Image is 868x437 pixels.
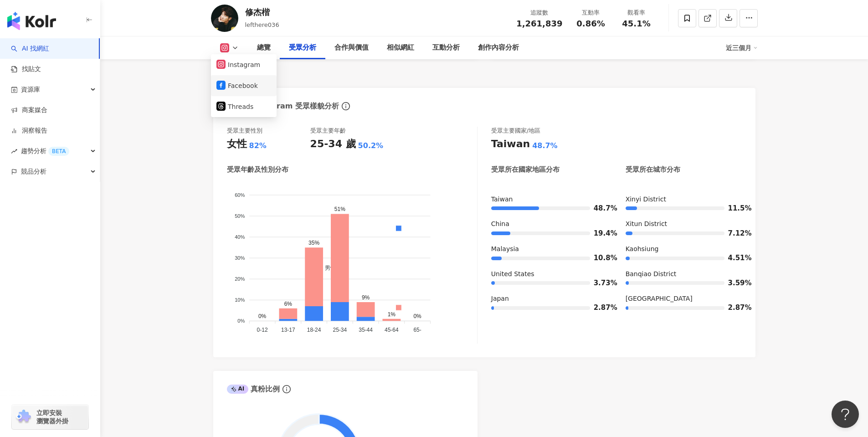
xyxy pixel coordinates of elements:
div: 互動分析 [432,42,460,53]
div: 創作內容分析 [478,42,519,53]
div: 近三個月 [726,41,758,55]
div: 受眾分析 [289,42,316,53]
span: 19.4% [594,230,607,237]
div: 互動率 [574,8,608,17]
span: 3.59% [728,280,742,287]
div: Kaohsiung [626,245,742,254]
div: 82% [249,141,267,151]
span: 競品分析 [21,161,46,182]
span: 11.5% [728,205,742,212]
div: 真粉比例 [227,384,280,394]
div: 受眾所在城市分布 [626,165,680,175]
button: Instagram [216,58,271,71]
span: 45.1% [622,19,650,28]
div: 25-34 歲 [310,137,356,151]
img: chrome extension [15,410,32,424]
tspan: 35-44 [359,327,373,333]
span: 男性 [318,265,336,271]
span: 2.87% [728,304,742,311]
span: 資源庫 [21,79,40,100]
div: 總覽 [257,42,271,53]
tspan: 18-24 [307,327,321,333]
div: 受眾主要性別 [227,127,262,135]
div: United States [491,270,607,279]
span: info-circle [340,101,351,112]
div: 48.7% [532,141,558,151]
div: Banqiao District [626,270,742,279]
a: chrome extension立即安裝 瀏覽器外掛 [12,405,88,429]
div: 受眾主要年齡 [310,127,346,135]
iframe: Help Scout Beacon - Open [832,401,859,428]
div: 受眾所在國家地區分布 [491,165,560,175]
div: 合作與價值 [334,42,369,53]
div: Malaysia [491,245,607,254]
span: 4.51% [728,255,742,262]
div: Taiwan [491,195,607,204]
div: 50.2% [358,141,384,151]
div: [GEOGRAPHIC_DATA] [626,294,742,303]
div: 修杰楷 [245,6,279,18]
div: 追蹤數 [516,8,562,17]
a: 洞察報告 [11,126,47,135]
div: Taiwan [491,137,530,151]
span: 0.86% [576,19,605,28]
tspan: 60% [235,192,245,197]
span: 10.8% [594,255,607,262]
span: 7.12% [728,230,742,237]
button: Threads [216,100,271,113]
div: AI [227,385,249,394]
div: Instagram 受眾樣貌分析 [227,101,339,111]
span: rise [11,148,17,154]
a: 商案媒合 [11,106,47,115]
div: China [491,220,607,229]
tspan: 13-17 [281,327,295,333]
img: logo [7,12,56,30]
tspan: 20% [235,276,245,282]
div: 受眾年齡及性別分布 [227,165,288,175]
tspan: 65- [413,327,421,333]
tspan: 10% [235,297,245,303]
div: 受眾主要國家/地區 [491,127,540,135]
img: KOL Avatar [211,5,238,32]
tspan: 40% [235,234,245,240]
tspan: 45-64 [385,327,399,333]
div: Japan [491,294,607,303]
tspan: 0-12 [257,327,267,333]
a: 找貼文 [11,65,41,74]
span: 3.73% [594,280,607,287]
span: 立即安裝 瀏覽器外掛 [36,409,68,425]
div: 相似網紅 [387,42,414,53]
tspan: 25-34 [333,327,347,333]
div: BETA [48,147,69,156]
div: 女性 [227,137,247,151]
span: 48.7% [594,205,607,212]
div: 觀看率 [619,8,654,17]
span: info-circle [281,384,292,395]
span: 趨勢分析 [21,141,69,161]
a: searchAI 找網紅 [11,44,49,53]
button: Facebook [216,79,271,92]
tspan: 50% [235,213,245,219]
tspan: 30% [235,255,245,261]
div: Xinyi District [626,195,742,204]
span: lefthere036 [245,21,279,28]
div: Xitun District [626,220,742,229]
span: 1,261,839 [516,19,562,28]
span: 2.87% [594,304,607,311]
tspan: 0% [237,318,245,324]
